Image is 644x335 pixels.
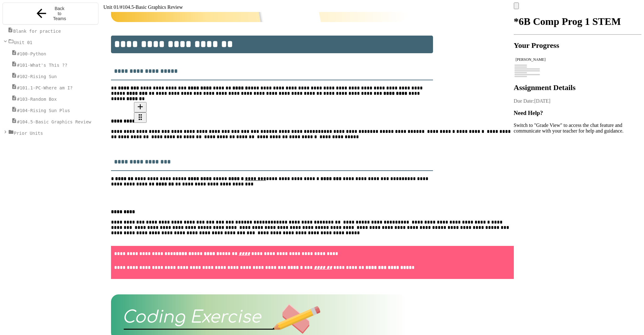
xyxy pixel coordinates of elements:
h2: Your Progress [514,41,641,50]
span: Due Date: [514,98,534,104]
h2: Assignment Details [514,83,641,92]
span: Blank for practice [13,29,61,34]
span: Unit 01 [103,4,119,10]
span: / [119,4,120,10]
span: #100-Python [17,51,46,56]
span: #102-Rising Sun [17,74,57,79]
h1: *6B Comp Prog 1 STEM [514,16,641,27]
span: #101.1-PC-Where am I? [17,85,73,90]
div: [PERSON_NAME] [516,57,640,62]
span: Prior Units [14,131,43,136]
span: #101-What's This ?? [17,63,67,68]
span: #104.5-Basic Graphics Review [120,4,183,10]
button: Back to Teams [3,3,98,25]
div: My Account [514,3,641,9]
span: #104-Rising Sun Plus [17,108,70,113]
span: [DATE] [534,98,551,104]
span: #104.5-Basic Graphics Review [17,119,91,124]
span: #103-Random Box [17,97,57,102]
h3: Need Help? [514,110,641,116]
span: Unit 01 [14,40,32,45]
p: Switch to "Grade View" to access the chat feature and communicate with your teacher for help and ... [514,122,641,134]
span: Back to Teams [52,6,67,21]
